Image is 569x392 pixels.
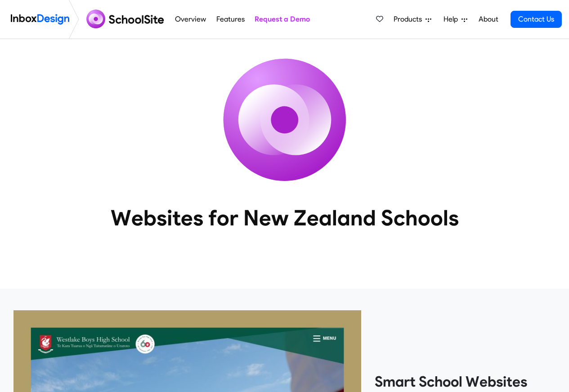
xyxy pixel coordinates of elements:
[375,373,556,391] heading: Smart School Websites
[71,204,498,231] heading: Websites for New Zealand Schools
[204,39,366,201] img: icon_schoolsite.svg
[394,14,426,25] span: Products
[444,14,461,25] span: Help
[173,10,209,28] a: Overview
[252,10,312,28] a: Request a Demo
[440,10,471,28] a: Help
[83,9,170,30] img: schoolsite logo
[214,10,247,28] a: Features
[476,10,501,28] a: About
[511,11,562,28] a: Contact Us
[390,10,435,28] a: Products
